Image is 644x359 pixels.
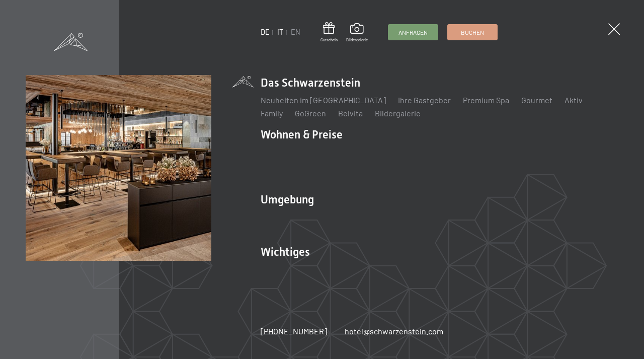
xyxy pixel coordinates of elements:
a: Premium Spa [463,95,509,105]
a: Gourmet [521,95,552,105]
a: Belvita [338,108,363,118]
a: Bildergalerie [375,108,421,118]
a: Family [261,108,283,118]
span: Gutschein [320,37,338,43]
a: Bildergalerie [346,23,368,42]
a: GoGreen [295,108,326,118]
a: Buchen [448,25,497,40]
a: EN [291,28,300,36]
span: [PHONE_NUMBER] [261,326,327,336]
a: hotel@schwarzenstein.com [345,326,443,337]
span: Bildergalerie [346,37,368,43]
a: IT [277,28,283,36]
span: Anfragen [398,28,428,37]
a: Anfragen [388,25,438,40]
span: Buchen [461,28,484,37]
a: Gutschein [320,22,338,43]
a: Neuheiten im [GEOGRAPHIC_DATA] [261,95,386,105]
a: DE [261,28,270,36]
a: Aktiv [565,95,583,105]
a: Ihre Gastgeber [398,95,451,105]
a: [PHONE_NUMBER] [261,326,327,337]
